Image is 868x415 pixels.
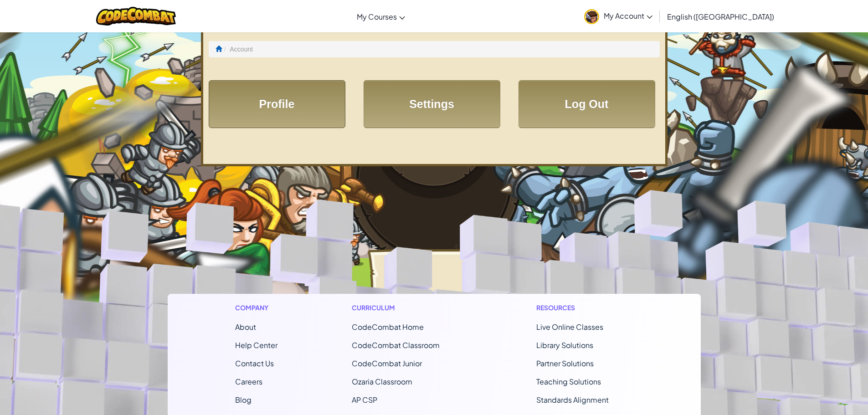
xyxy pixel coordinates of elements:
[235,359,274,368] span: Contact Us
[536,303,633,313] h1: Resources
[352,322,424,332] span: CodeCombat Home
[352,359,422,368] a: CodeCombat Junior
[667,12,774,21] span: English ([GEOGRAPHIC_DATA])
[604,11,652,20] span: My Account
[235,322,256,332] a: About
[209,80,345,128] a: Profile
[352,377,412,386] a: Ozaria Classroom
[352,395,377,405] a: AP CSP
[352,4,410,29] a: My Courses
[536,359,594,368] a: Partner Solutions
[663,4,779,29] a: English ([GEOGRAPHIC_DATA])
[235,340,277,350] a: Help Center
[96,7,176,26] img: CodeCombat logo
[357,12,397,21] span: My Courses
[235,395,252,405] a: Blog
[536,377,601,386] a: Teaching Solutions
[519,80,655,128] a: Log Out
[536,395,609,405] a: Standards Alignment
[352,340,440,350] a: CodeCombat Classroom
[364,80,500,128] a: Settings
[536,322,603,332] a: Live Online Classes
[536,340,593,350] a: Library Solutions
[222,45,253,54] li: Account
[235,377,262,386] a: Careers
[580,2,657,31] a: My Account
[235,303,277,313] h1: Company
[584,9,599,24] img: avatar
[352,303,462,313] h1: Curriculum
